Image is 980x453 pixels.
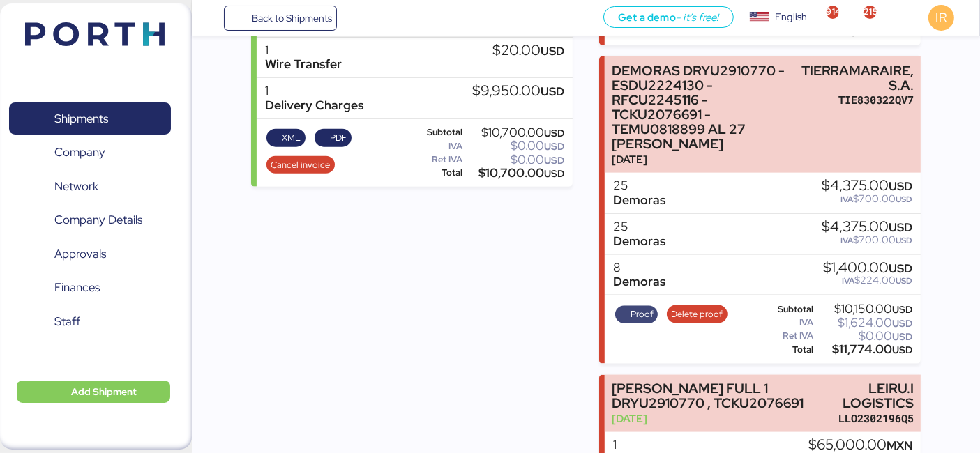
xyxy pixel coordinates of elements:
span: Delete proof [672,307,723,322]
span: USD [896,275,912,286]
a: Back to Shipments [224,6,338,31]
div: $11,774.00 [816,344,912,355]
div: IVA [762,318,813,328]
div: [PERSON_NAME] FULL 1 DRYU2910770 , TCKU2076691 [612,381,832,410]
span: USD [544,127,564,139]
button: XML [266,129,306,147]
div: Wire Transfer [265,57,342,72]
div: Ret IVA [414,155,462,164]
button: PDF [315,129,352,147]
a: Finances [9,272,171,304]
span: USD [541,84,564,99]
div: $9,950.00 [472,84,564,99]
a: Network [9,170,171,202]
span: USD [544,167,564,180]
span: Proof [631,307,654,322]
span: USD [889,220,912,235]
div: Subtotal [762,305,813,314]
div: TIE830322QV7 [801,93,914,107]
div: $20.00 [492,43,564,59]
span: Network [54,176,98,197]
button: Cancel invoice [266,156,335,174]
div: Demoras [613,234,665,249]
button: Menu [200,6,224,30]
div: 1 [265,43,342,58]
span: Finances [54,277,100,298]
span: USD [892,330,912,343]
span: Approvals [54,244,106,264]
div: $4,375.00 [822,220,912,235]
span: Company Details [54,210,142,230]
span: USD [889,261,912,276]
div: 25 [613,220,665,234]
span: USD [896,194,912,205]
div: $0.00 [465,155,564,165]
div: $10,700.00 [465,168,564,178]
span: Company [54,142,105,162]
div: English [775,10,807,24]
div: Ret IVA [762,331,813,341]
div: $65,000.00 [808,438,912,453]
div: $224.00 [823,275,912,286]
div: 1 [265,84,363,98]
span: USD [889,178,912,194]
span: USD [541,43,564,59]
div: $69.60 [824,26,912,37]
div: IVA [414,141,462,151]
a: Shipments [9,102,171,135]
div: $700.00 [822,194,912,204]
span: USD [892,317,912,330]
span: Shipments [54,109,108,129]
div: $0.00 [816,331,912,341]
div: LEIRU.I LOGISTICS [839,381,914,410]
div: $4,375.00 [822,178,912,194]
span: Staff [54,312,80,332]
div: $10,700.00 [465,128,564,138]
a: Approvals [9,238,171,270]
div: Demoras [613,275,665,289]
div: TIERRAMARAIRE, S.A. [801,63,914,93]
span: USD [892,303,912,316]
div: Demoras [613,193,665,208]
span: IR [936,8,947,26]
div: $1,624.00 [816,318,912,328]
button: Delete proof [667,305,728,323]
span: USD [896,235,912,246]
span: PDF [330,130,347,146]
div: $700.00 [822,235,912,245]
span: USD [892,344,912,356]
span: USD [544,154,564,167]
span: IVA [840,235,853,246]
span: Back to Shipments [252,10,332,26]
div: Delivery Charges [265,98,363,113]
span: XML [282,130,301,146]
span: IVA [840,194,853,205]
div: $1,400.00 [823,261,912,276]
span: IVA [842,275,854,286]
div: Subtotal [414,128,462,137]
div: Total [414,168,462,178]
div: LLO2302196Q5 [839,411,914,426]
a: Staff [9,305,171,337]
span: MXN [887,438,912,453]
span: USD [544,140,564,153]
span: Cancel invoice [271,158,331,173]
span: Add Shipment [71,383,137,400]
div: [DATE] [612,411,832,426]
div: 25 [613,178,665,193]
a: Company Details [9,204,171,236]
div: $0.00 [465,141,564,151]
div: $10,150.00 [816,304,912,314]
div: 1 [613,438,750,452]
div: [DATE] [612,152,794,167]
button: Proof [615,306,658,324]
button: Add Shipment [17,381,170,403]
div: 8 [613,261,665,275]
div: DEMORAS DRYU2910770 - ESDU2224130 - RFCU2245116 - TCKU2076691 - TEMU0818899 AL 27 [PERSON_NAME] [612,63,794,152]
span: MXN [890,26,912,38]
a: Company [9,137,171,169]
div: Total [762,345,813,355]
